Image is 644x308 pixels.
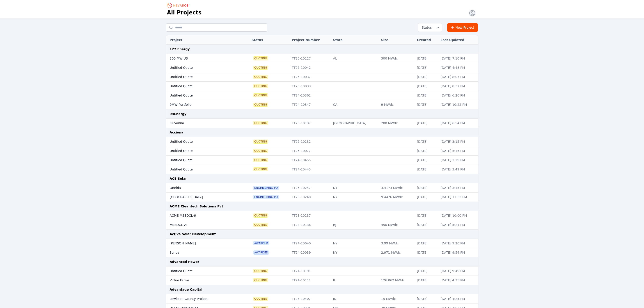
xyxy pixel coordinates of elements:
td: Untitled Quote [166,267,238,276]
td: Untitled Quote [166,91,238,100]
td: TT25-10137 [289,119,331,128]
td: ACME Cleantech Solutions Pvt [166,202,478,211]
td: 2.971 MWdc [379,248,415,257]
span: Status [420,25,432,30]
tr: Untitled QuoteQuotingTT25-10042[DATE][DATE] 4:48 PM [166,63,478,72]
td: Acciona [166,128,478,137]
td: Scriba [166,248,238,257]
th: Project Number [289,35,331,45]
span: Quoting [253,158,268,162]
td: Untitled Quote [166,63,238,72]
td: 9MW Portfolio [166,100,238,109]
tr: Lewiston County ProjectQuotingTT25-10407ID15 MWdc[DATE][DATE] 4:25 PM [166,294,478,303]
td: [DATE] 3:15 PM [438,183,478,193]
td: TT24-10347 [289,100,331,109]
td: TT23-10137 [289,211,331,220]
td: TT24-10040 [289,239,331,248]
td: [DATE] 3:15 PM [438,137,478,146]
tr: Untitled QuoteQuotingTT25-10077[DATE][DATE] 5:15 PM [166,146,478,156]
tr: Untitled QuoteQuotingTT25-10232[DATE][DATE] 3:15 PM [166,137,478,146]
td: TT25-10077 [289,146,331,156]
td: Untitled Quote [166,137,238,146]
td: [DATE] 3:29 PM [438,156,478,165]
span: Quoting [253,278,268,282]
tr: [PERSON_NAME]AwardedTT24-10040NY3.99 MWdc[DATE][DATE] 9:20 PM [166,239,478,248]
td: 93Energy [166,109,478,119]
td: 450 MWdc [379,220,415,230]
td: [DATE] [415,267,438,276]
td: [DATE] [415,137,438,146]
td: TT25-10037 [289,72,331,82]
span: Quoting [253,168,268,171]
td: [DATE] 4:48 PM [438,63,478,72]
td: TT25-10247 [289,183,331,193]
td: [DATE] 6:54 PM [438,119,478,128]
td: [DATE] [415,119,438,128]
td: 300 MWdc [379,54,415,63]
td: [DATE] 4:25 PM [438,294,478,303]
td: [DATE] [415,91,438,100]
span: Engineering PO [253,186,279,190]
td: [DATE] [415,165,438,174]
td: [DATE] [415,63,438,72]
tr: ScribaAwardedTT24-10039NY2.971 MWdc[DATE][DATE] 9:54 PM [166,248,478,257]
td: MSEDCL-VI [166,220,238,230]
tr: Untitled QuoteQuotingTT25-10033[DATE][DATE] 8:37 PM [166,82,478,91]
td: [DATE] [415,156,438,165]
tr: Untitled QuoteQuotingTT25-10037[DATE][DATE] 8:07 PM [166,72,478,82]
td: 127 Energy [166,45,478,54]
td: [DATE] 5:15 PM [438,146,478,156]
td: [GEOGRAPHIC_DATA] [331,119,379,128]
td: NY [331,239,379,248]
td: Virtue Farms [166,276,238,285]
td: [DATE] 8:37 PM [438,82,478,91]
td: [DATE] [415,211,438,220]
td: Untitled Quote [166,165,238,174]
td: Active Solar Development [166,230,478,239]
td: Advantage Capital [166,285,478,294]
th: Last Updated [438,35,478,45]
td: [DATE] [415,100,438,109]
td: [DATE] [415,248,438,257]
th: Status [249,35,290,45]
td: TT25-10240 [289,193,331,202]
tr: OneidaEngineering POTT25-10247NY3.4173 MWdc[DATE][DATE] 3:15 PM [166,183,478,193]
span: Awarded [253,241,269,245]
tr: FluvannaQuotingTT25-10137[GEOGRAPHIC_DATA]200 MWdc[DATE][DATE] 6:54 PM [166,119,478,128]
td: IL [331,276,379,285]
td: [GEOGRAPHIC_DATA] [166,193,238,202]
td: TT24-10039 [289,248,331,257]
td: TT24-10191 [289,267,331,276]
td: ID [331,294,379,303]
td: [DATE] 10:22 PM [438,100,478,109]
td: TT25-10033 [289,82,331,91]
nav: Breadcrumb [167,2,191,9]
td: 126.062 MWdc [379,276,415,285]
td: Untitled Quote [166,156,238,165]
td: TT24-10445 [289,165,331,174]
td: [DATE] 11:33 PM [438,193,478,202]
td: 3.99 MWdc [379,239,415,248]
span: Quoting [253,269,268,273]
td: [DATE] [415,276,438,285]
td: [DATE] 8:07 PM [438,72,478,82]
span: Quoting [253,214,268,217]
td: 9.4476 MWdc [379,193,415,202]
td: TT25-10232 [289,137,331,146]
td: Untitled Quote [166,82,238,91]
td: 9 MWdc [379,100,415,109]
td: Oneida [166,183,238,193]
td: Lewiston County Project [166,294,238,303]
span: Quoting [253,121,268,125]
td: [DATE] 9:49 PM [438,267,478,276]
th: Project [166,35,238,45]
td: [DATE] [415,220,438,230]
td: TT24-10362 [289,91,331,100]
td: Advanced Power [166,257,478,267]
tr: Virtue FarmsQuotingTT24-10111IL126.062 MWdc[DATE][DATE] 4:35 PM [166,276,478,285]
td: [DATE] [415,72,438,82]
td: Fluvanna [166,119,238,128]
td: RJ [331,220,379,230]
tr: Untitled QuoteQuotingTT24-10362[DATE][DATE] 6:26 PM [166,91,478,100]
td: [DATE] 6:26 PM [438,91,478,100]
